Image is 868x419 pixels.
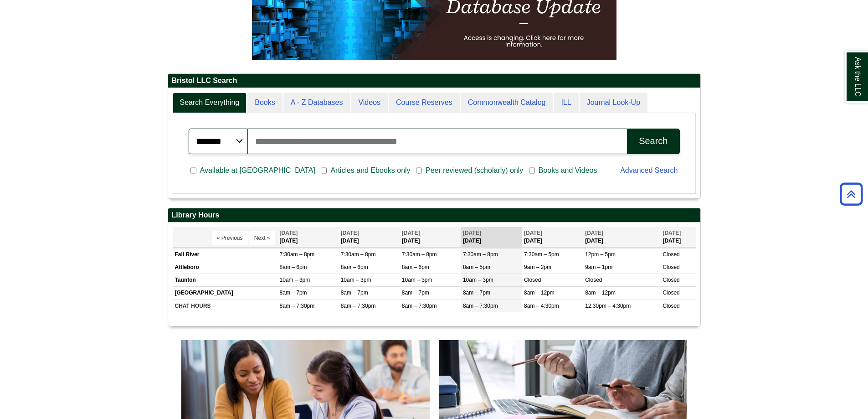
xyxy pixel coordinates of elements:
[524,303,559,309] span: 8am – 4:30pm
[402,251,437,258] span: 7:30am – 8pm
[580,93,647,113] a: Journal Look-Up
[837,188,866,200] a: Back to Top
[173,287,277,300] td: [GEOGRAPHIC_DATA]
[585,264,612,270] span: 9am – 1pm
[173,261,277,274] td: Attleboro
[524,251,559,258] span: 7:30am – 5pm
[327,165,414,176] span: Articles and Ebooks only
[529,166,535,175] input: Books and Videos
[463,251,498,258] span: 7:30am – 8pm
[283,93,350,113] a: A - Z Databases
[585,290,616,296] span: 8am – 12pm
[663,277,679,283] span: Closed
[280,277,310,283] span: 10am – 3pm
[402,290,429,296] span: 8am – 7pm
[212,231,248,245] button: « Previous
[196,165,319,176] span: Available at [GEOGRAPHIC_DATA]
[173,248,277,261] td: Fall River
[280,230,298,236] span: [DATE]
[402,264,429,270] span: 8am – 6pm
[280,264,307,270] span: 8am – 6pm
[627,129,679,154] button: Search
[461,93,553,113] a: Commonwealth Catalog
[168,74,700,88] h2: Bristol LLC Search
[280,290,307,296] span: 8am – 7pm
[280,303,315,309] span: 8am – 7:30pm
[416,166,422,175] input: Peer reviewed (scholarly) only
[585,277,602,283] span: Closed
[341,251,376,258] span: 7:30am – 8pm
[585,230,603,236] span: [DATE]
[173,300,277,312] td: CHAT HOURS
[249,231,275,245] button: Next »
[663,290,679,296] span: Closed
[585,251,616,258] span: 12pm – 5pm
[402,277,432,283] span: 10am – 3pm
[321,166,327,175] input: Articles and Ebooks only
[341,264,368,270] span: 8am – 6pm
[463,264,490,270] span: 8am – 5pm
[168,208,700,222] h2: Library Hours
[351,93,388,113] a: Videos
[247,93,282,113] a: Books
[524,264,551,270] span: 9am – 2pm
[463,230,481,236] span: [DATE]
[339,227,400,248] th: [DATE]
[341,230,359,236] span: [DATE]
[524,290,555,296] span: 8am – 12pm
[389,93,460,113] a: Course Reserves
[341,290,368,296] span: 8am – 7pm
[463,290,490,296] span: 8am – 7pm
[463,303,498,309] span: 8am – 7:30pm
[663,251,679,258] span: Closed
[280,251,315,258] span: 7:30am – 8pm
[583,227,660,248] th: [DATE]
[402,303,437,309] span: 8am – 7:30pm
[660,227,695,248] th: [DATE]
[554,93,578,113] a: ILL
[663,264,679,270] span: Closed
[522,227,583,248] th: [DATE]
[190,166,196,175] input: Available at [GEOGRAPHIC_DATA]
[277,227,339,248] th: [DATE]
[585,303,631,309] span: 12:30pm – 4:30pm
[341,303,376,309] span: 8am – 7:30pm
[173,93,247,113] a: Search Everything
[173,274,277,287] td: Taunton
[402,230,420,236] span: [DATE]
[400,227,461,248] th: [DATE]
[639,136,668,146] div: Search
[663,230,681,236] span: [DATE]
[422,165,527,176] span: Peer reviewed (scholarly) only
[524,277,541,283] span: Closed
[341,277,371,283] span: 10am – 3pm
[663,303,679,309] span: Closed
[463,277,493,283] span: 10am – 3pm
[535,165,601,176] span: Books and Videos
[524,230,542,236] span: [DATE]
[461,227,522,248] th: [DATE]
[620,166,678,174] a: Advanced Search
